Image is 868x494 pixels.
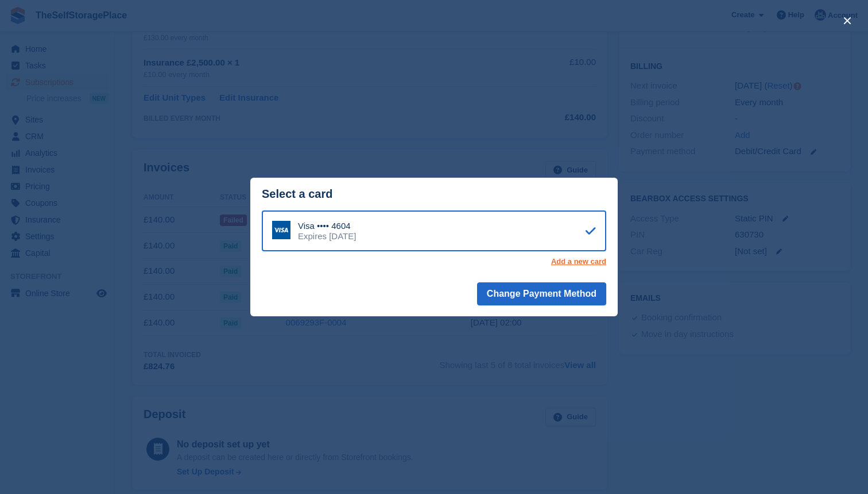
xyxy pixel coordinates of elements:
div: Expires [DATE] [298,231,356,242]
button: Change Payment Method [477,282,606,305]
a: Add a new card [551,257,606,266]
img: Visa Logo [272,221,290,239]
div: Select a card [262,187,606,201]
div: Visa •••• 4604 [298,221,356,231]
button: close [838,12,857,30]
